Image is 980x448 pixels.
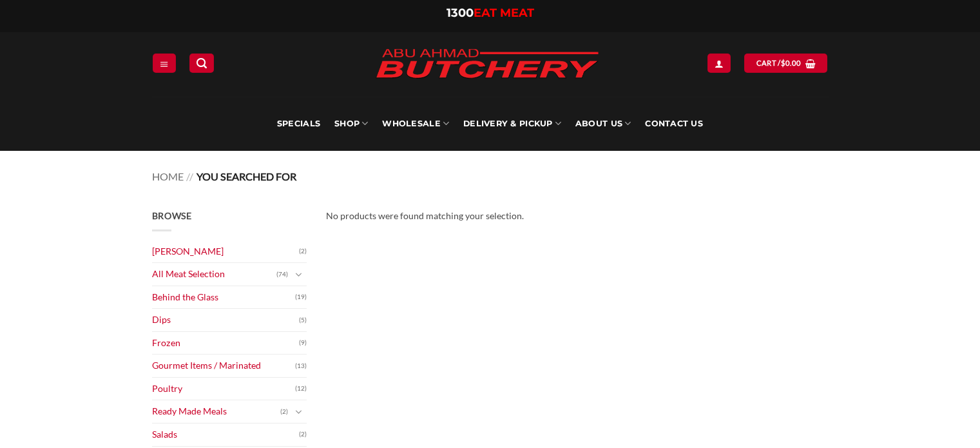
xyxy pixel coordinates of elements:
a: Specials [277,97,320,151]
a: Poultry [152,378,295,400]
div: No products were found matching your selection. [326,209,829,224]
bdi: 0.00 [781,59,802,67]
a: Ready Made Meals [152,400,280,423]
a: View cart [744,54,827,72]
button: Toggle [291,405,307,419]
a: Dips [152,309,299,331]
a: Delivery & Pickup [463,97,561,151]
span: (74) [276,265,288,284]
span: EAT MEAT [474,6,534,20]
a: Frozen [152,332,299,355]
img: Abu Ahmad Butchery [365,40,610,89]
span: (19) [295,287,307,307]
a: Home [152,170,184,182]
a: Gourmet Items / Marinated [152,355,295,377]
span: (2) [299,242,307,261]
a: Wholesale [382,97,449,151]
span: 1300 [447,6,474,20]
a: Menu [153,54,176,72]
a: Contact Us [645,97,703,151]
a: About Us [575,97,631,151]
a: Salads [152,424,299,446]
button: Toggle [291,268,307,282]
span: You searched for [197,170,296,182]
a: Login [707,54,731,72]
span: // [186,170,193,182]
span: (2) [299,425,307,444]
a: [PERSON_NAME] [152,240,299,263]
a: Search [189,54,214,72]
span: (13) [295,356,307,376]
span: Browse [152,210,192,221]
span: (2) [280,402,288,422]
a: Behind the Glass [152,286,295,309]
span: (5) [299,311,307,330]
span: (12) [295,379,307,398]
span: Cart / [756,57,802,69]
span: $ [781,57,785,69]
a: 1300EAT MEAT [447,6,534,20]
a: All Meat Selection [152,263,276,286]
a: SHOP [334,97,368,151]
span: (9) [299,333,307,353]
